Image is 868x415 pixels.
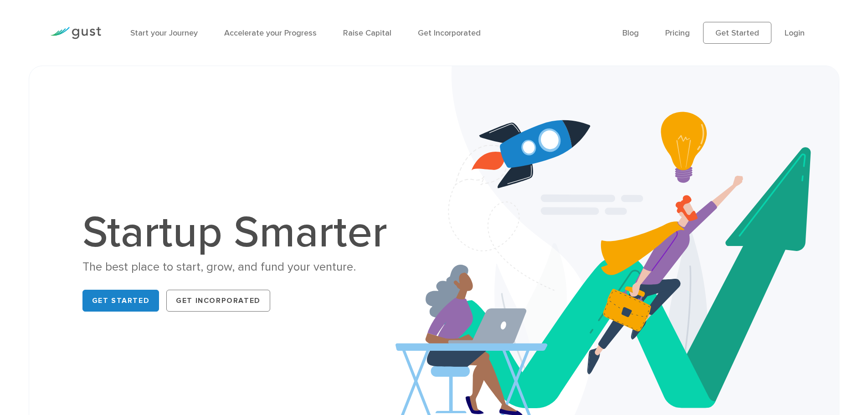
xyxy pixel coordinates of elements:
[50,27,101,39] img: Gust Logo
[166,290,270,312] a: Get Incorporated
[622,28,639,38] a: Blog
[343,28,391,38] a: Raise Capital
[418,28,481,38] a: Get Incorporated
[224,28,317,38] a: Accelerate your Progress
[785,28,805,38] a: Login
[130,28,198,38] a: Start your Journey
[665,28,690,38] a: Pricing
[82,211,397,255] h1: Startup Smarter
[703,22,771,44] a: Get Started
[82,290,159,312] a: Get Started
[82,259,397,275] div: The best place to start, grow, and fund your venture.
